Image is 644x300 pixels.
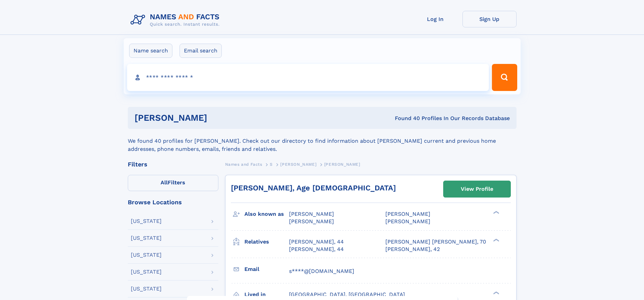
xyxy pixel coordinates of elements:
[244,208,289,220] h3: Also known as
[131,286,162,292] div: [US_STATE]
[128,11,225,29] img: Logo Names and Facts
[131,269,162,275] div: [US_STATE]
[385,238,486,246] a: [PERSON_NAME] [PERSON_NAME], 70
[135,114,301,122] h1: [PERSON_NAME]
[492,291,500,295] div: ❯
[131,218,162,224] div: [US_STATE]
[129,44,172,58] label: Name search
[131,235,162,241] div: [US_STATE]
[289,238,344,246] a: [PERSON_NAME], 44
[462,11,517,27] a: Sign Up
[131,252,162,258] div: [US_STATE]
[301,115,510,122] div: Found 40 Profiles In Our Records Database
[492,64,517,91] button: Search Button
[225,160,262,168] a: Names and Facts
[385,218,430,225] span: [PERSON_NAME]
[408,11,462,27] a: Log In
[289,291,405,298] span: [GEOGRAPHIC_DATA], [GEOGRAPHIC_DATA]
[289,218,334,225] span: [PERSON_NAME]
[492,238,500,242] div: ❯
[128,161,218,167] div: Filters
[161,179,168,186] span: All
[385,211,430,217] span: [PERSON_NAME]
[461,181,493,197] div: View Profile
[492,210,500,215] div: ❯
[244,236,289,248] h3: Relatives
[128,199,218,205] div: Browse Locations
[231,184,396,192] a: [PERSON_NAME], Age [DEMOGRAPHIC_DATA]
[244,263,289,275] h3: Email
[289,211,334,217] span: [PERSON_NAME]
[270,162,273,167] span: S
[280,162,316,167] span: [PERSON_NAME]
[289,246,344,253] a: [PERSON_NAME], 44
[385,246,440,253] a: [PERSON_NAME], 42
[270,160,273,168] a: S
[180,44,222,58] label: Email search
[324,162,360,167] span: [PERSON_NAME]
[280,160,316,168] a: [PERSON_NAME]
[127,64,489,91] input: search input
[444,181,510,197] a: View Profile
[128,129,517,153] div: We found 40 profiles for [PERSON_NAME]. Check out our directory to find information about [PERSON...
[128,175,218,191] label: Filters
